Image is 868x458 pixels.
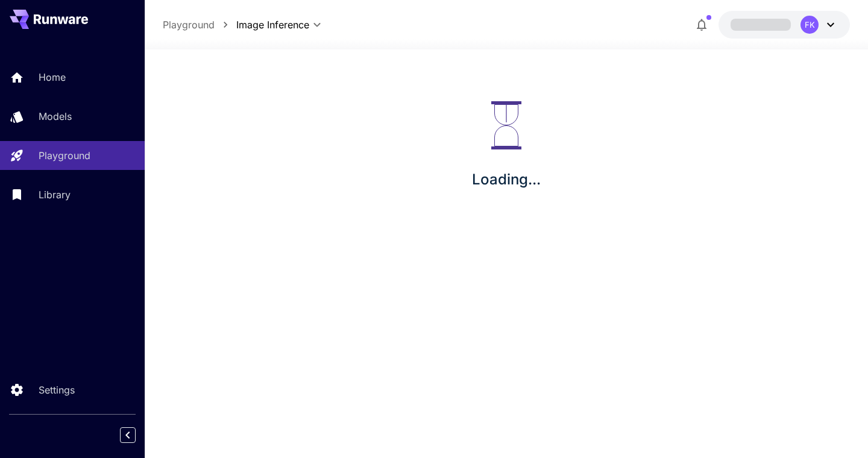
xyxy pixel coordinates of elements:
[236,17,309,32] span: Image Inference
[39,70,66,84] p: Home
[39,148,90,163] p: Playground
[39,109,72,124] p: Models
[39,383,75,397] p: Settings
[800,16,819,34] div: FK
[129,424,145,446] div: Collapse sidebar
[163,17,215,32] a: Playground
[472,169,541,190] p: Loading...
[120,427,136,443] button: Collapse sidebar
[719,11,850,39] button: FK
[163,17,236,32] nav: breadcrumb
[39,187,71,202] p: Library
